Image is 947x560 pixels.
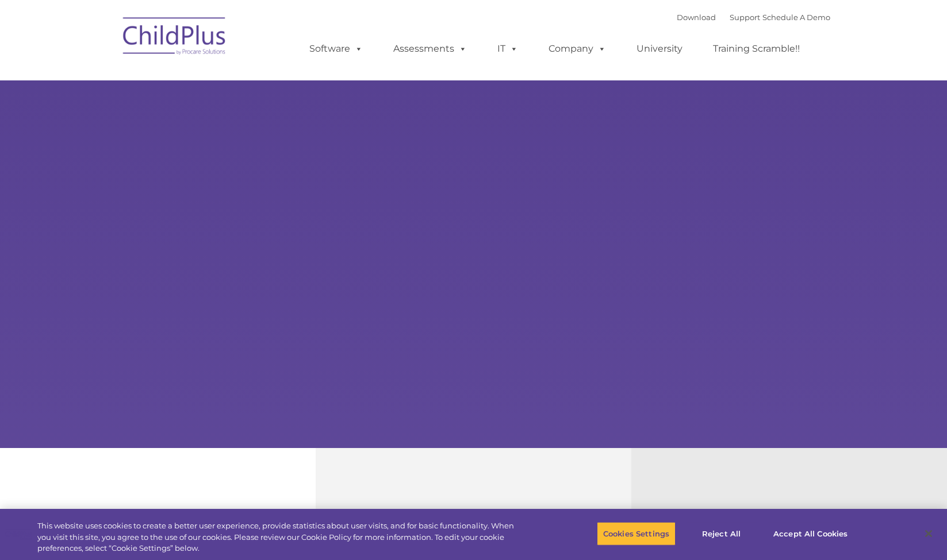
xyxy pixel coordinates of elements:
[677,13,716,22] a: Download
[685,522,757,546] button: Reject All
[537,37,618,60] a: Company
[762,13,830,22] a: Schedule A Demo
[767,522,854,546] button: Accept All Cookies
[597,522,676,546] button: Cookies Settings
[730,13,760,22] a: Support
[916,521,941,546] button: Close
[117,9,232,67] img: ChildPlus by Procare Solutions
[486,37,530,60] a: IT
[382,37,478,60] a: Assessments
[37,520,521,554] div: This website uses cookies to create a better user experience, provide statistics about user visit...
[625,37,694,60] a: University
[701,37,811,60] a: Training Scramble!!
[677,13,830,22] font: |
[298,37,374,60] a: Software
